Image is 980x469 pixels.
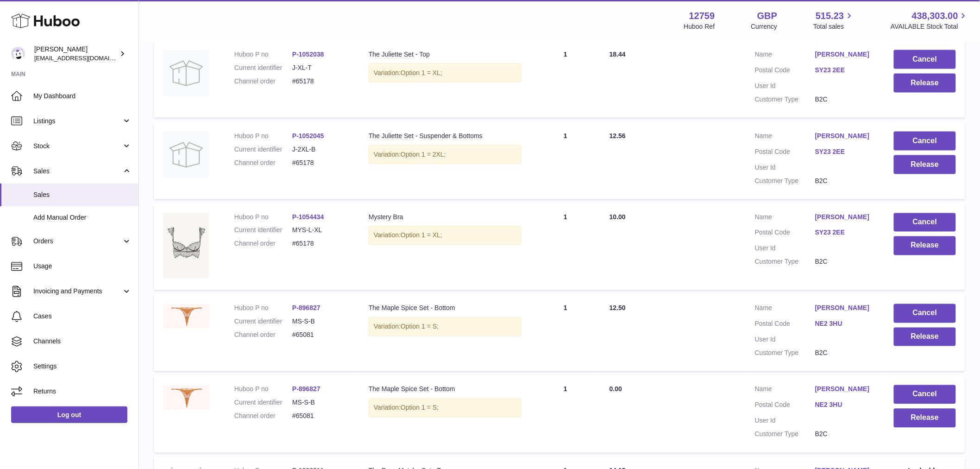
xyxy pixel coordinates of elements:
a: P-896827 [292,386,320,393]
dt: Huboo P no [234,304,292,313]
td: 1 [531,204,600,290]
button: Cancel [894,213,956,232]
div: Variation: [369,317,521,336]
dt: User Id [755,244,815,253]
span: My Dashboard [33,92,132,101]
dd: B2C [815,349,875,358]
img: 127591716465229.png [163,304,209,329]
span: Channels [33,337,132,346]
td: 1 [531,122,600,199]
strong: GBP [757,10,777,22]
span: 12.56 [609,132,626,139]
span: 0.00 [609,386,622,393]
dd: MS-S-B [292,399,350,407]
dd: B2C [815,258,875,266]
span: Stock [33,142,122,151]
td: 1 [531,295,600,372]
div: The Juliette Set - Suspender & Bottoms [369,132,521,140]
div: Variation: [369,63,521,82]
div: Variation: [369,145,521,164]
span: Total sales [813,22,854,31]
strong: 12759 [689,10,715,22]
img: internalAdmin-12759@internal.huboo.com [11,47,25,61]
a: NE2 3HU [815,320,875,329]
dt: Customer Type [755,177,815,185]
dd: #65081 [292,331,350,340]
span: Invoicing and Payments [33,287,122,296]
dt: Current identifier [234,317,292,326]
dt: Huboo P no [234,132,292,140]
dt: Name [755,213,815,224]
dt: Name [755,50,815,61]
dd: MYS-L-XL [292,226,350,235]
dt: User Id [755,336,815,344]
dt: Huboo P no [234,385,292,394]
dd: MS-S-B [292,317,350,326]
dt: Postal Code [755,147,815,158]
span: Cases [33,312,132,321]
button: Cancel [894,304,956,323]
a: 438,303.00 AVAILABLE Stock Total [891,10,969,31]
span: 438,303.00 [912,10,958,22]
div: Variation: [369,399,521,418]
td: 1 [531,376,600,453]
button: Cancel [894,132,956,151]
div: The Maple Spice Set - Bottom [369,304,521,313]
a: 515.23 Total sales [813,10,854,31]
span: Option 1 = S; [401,323,439,330]
button: Release [894,328,956,347]
a: SY23 2EE [815,147,875,156]
img: no-photo.jpg [163,50,209,96]
dt: Channel order [234,77,292,86]
a: [PERSON_NAME] [815,213,875,222]
span: 12.50 [609,304,626,312]
a: NE2 3HU [815,401,875,410]
dt: Postal Code [755,66,815,77]
span: Usage [33,262,132,271]
a: [PERSON_NAME] [815,304,875,313]
dd: J-XL-T [292,63,350,72]
span: Option 1 = S; [401,404,439,412]
div: Mystery Bra [369,213,521,222]
a: Log out [11,406,127,423]
a: SY23 2EE [815,66,875,75]
a: [PERSON_NAME] [815,132,875,140]
span: Orders [33,237,122,246]
dd: J-2XL-B [292,145,350,154]
dd: #65178 [292,158,350,167]
dt: User Id [755,82,815,90]
dt: Postal Code [755,320,815,331]
div: The Maple Spice Set - Bottom [369,385,521,394]
dt: Postal Code [755,401,815,412]
dt: User Id [755,163,815,172]
dd: #65178 [292,77,350,86]
img: 127591716465229.png [163,385,209,410]
dt: Name [755,132,815,143]
span: 10.00 [609,214,626,221]
button: Release [894,155,956,174]
span: [EMAIL_ADDRESS][DOMAIN_NAME] [34,54,136,62]
a: P-1052045 [292,132,324,139]
dt: Name [755,304,815,315]
span: Sales [33,167,122,176]
div: [PERSON_NAME] [34,45,118,63]
span: 515.23 [816,10,844,22]
span: 18.44 [609,51,626,58]
a: [PERSON_NAME] [815,50,875,59]
div: Huboo Ref [684,22,715,31]
dt: Customer Type [755,258,815,266]
span: Option 1 = XL; [401,232,442,239]
button: Cancel [894,385,956,404]
dt: Channel order [234,240,292,248]
dt: Channel order [234,158,292,167]
button: Release [894,409,956,428]
dt: Postal Code [755,228,815,240]
button: Release [894,74,956,93]
button: Cancel [894,50,956,69]
span: Sales [33,190,132,199]
span: Returns [33,387,132,396]
dt: Current identifier [234,63,292,72]
dt: Huboo P no [234,50,292,59]
span: Settings [33,362,132,371]
a: SY23 2EE [815,228,875,237]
